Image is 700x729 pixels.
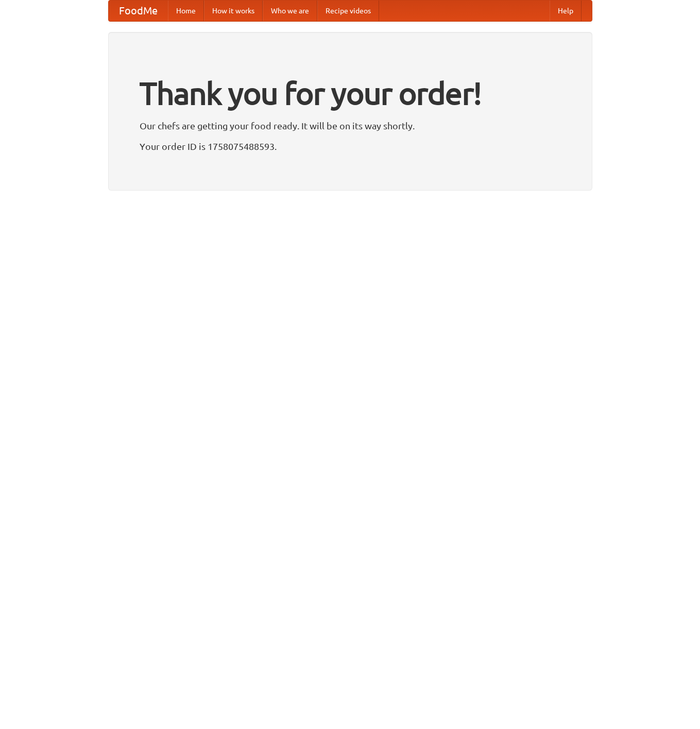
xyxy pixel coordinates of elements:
a: Who we are [263,1,317,21]
p: Your order ID is 1758075488593. [140,139,561,154]
a: Home [168,1,204,21]
a: FoodMe [109,1,168,21]
a: How it works [204,1,263,21]
p: Our chefs are getting your food ready. It will be on its way shortly. [140,118,561,133]
h1: Thank you for your order! [140,69,561,118]
a: Help [550,1,582,21]
a: Recipe videos [317,1,379,21]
